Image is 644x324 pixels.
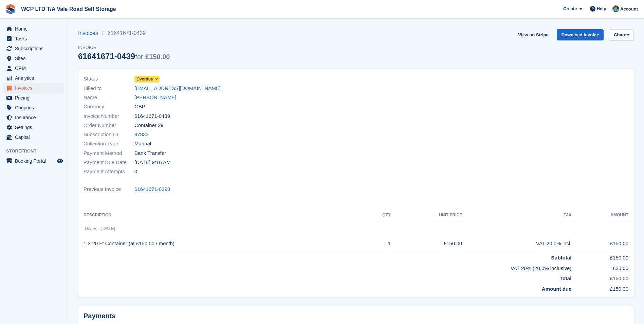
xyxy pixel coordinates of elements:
[84,236,365,251] td: 1 × 20 Ft Container (at £150.00 / month)
[542,286,572,292] strong: Amount due
[571,251,628,262] td: £150.00
[84,159,134,166] span: Payment Due Date
[560,275,572,281] strong: Total
[3,44,64,53] a: menu
[84,122,134,129] span: Order Number
[134,140,151,148] span: Manual
[15,83,56,93] span: Invoices
[3,103,64,112] a: menu
[571,236,628,251] td: £150.00
[620,6,638,13] span: Account
[557,29,604,40] a: Download Invoice
[135,53,143,60] span: for
[462,210,571,221] th: Tax
[3,93,64,103] a: menu
[3,54,64,63] a: menu
[15,54,56,63] span: Sites
[134,122,164,129] span: Container 29
[134,85,221,92] a: [EMAIL_ADDRESS][DOMAIN_NAME]
[391,236,462,251] td: £150.00
[3,73,64,83] a: menu
[84,75,134,83] span: Status
[134,112,170,120] span: 61641671-0439
[134,131,149,139] a: 97833
[145,53,170,60] span: £150.00
[84,103,134,111] span: Currency
[15,132,56,142] span: Capital
[84,112,134,120] span: Invoice Number
[84,149,134,157] span: Payment Method
[3,113,64,122] a: menu
[84,185,134,193] span: Previous Invoice
[134,185,170,193] a: 61641671-0393
[15,93,56,103] span: Pricing
[78,29,170,37] nav: breadcrumbs
[84,94,134,102] span: Name
[3,156,64,166] a: menu
[15,123,56,132] span: Settings
[612,5,619,12] img: Kirsty williams
[134,94,176,102] a: [PERSON_NAME]
[3,34,64,43] a: menu
[15,103,56,112] span: Coupons
[84,226,115,231] span: [DATE] - [DATE]
[15,113,56,122] span: Insurance
[136,76,153,82] span: Overdue
[56,157,64,165] a: Preview store
[551,255,571,260] strong: Subtotal
[134,75,160,83] a: Overdue
[462,240,571,248] div: VAT 20.0% incl.
[365,210,391,221] th: QTY
[3,64,64,73] a: menu
[84,140,134,148] span: Collection Type
[134,149,166,157] span: Bank Transfer
[5,4,16,14] img: stora-icon-8386f47178a22dfd0bd8f6a31ec36ba5ce8667c1dd55bd0f319d3a0aa187defe.svg
[84,210,365,221] th: Description
[15,156,56,166] span: Booking Portal
[571,272,628,283] td: £150.00
[84,85,134,92] span: Billed to
[571,283,628,293] td: £150.00
[609,29,634,40] a: Charge
[134,168,137,176] span: 0
[515,29,551,40] a: View on Stripe
[3,24,64,34] a: menu
[3,83,64,93] a: menu
[84,131,134,139] span: Subscription ID
[78,44,170,51] span: Invoice
[6,148,68,155] span: Storefront
[571,210,628,221] th: Amount
[78,52,170,61] div: 61641671-0439
[391,210,462,221] th: Unit Price
[365,236,391,251] td: 1
[3,132,64,142] a: menu
[84,262,571,272] td: VAT 20% (20.0% inclusive)
[3,123,64,132] a: menu
[18,3,119,15] a: WCP LTD T/A Vale Road Self Storage
[134,103,145,111] span: GBP
[571,262,628,272] td: £25.00
[15,34,56,43] span: Tasks
[15,64,56,73] span: CRM
[15,73,56,83] span: Analytics
[84,168,134,176] span: Payment Attempts
[597,5,606,12] span: Help
[78,29,102,37] a: Invoices
[84,312,628,320] h2: Payments
[134,159,170,166] time: 2025-09-26 08:16:45 UTC
[15,24,56,34] span: Home
[563,5,577,12] span: Create
[15,44,56,53] span: Subscriptions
